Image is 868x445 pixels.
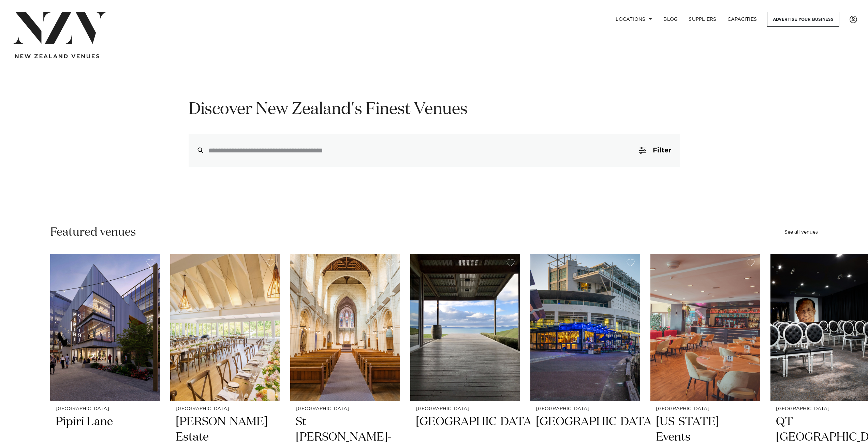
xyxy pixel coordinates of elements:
span: Filter [653,147,671,154]
a: BLOG [658,12,683,27]
img: new-zealand-venues-text.png [15,54,99,59]
a: SUPPLIERS [683,12,722,27]
small: [GEOGRAPHIC_DATA] [656,406,755,412]
img: nzv-logo.png [11,12,107,44]
small: [GEOGRAPHIC_DATA] [296,406,395,412]
button: Filter [631,134,679,167]
small: [GEOGRAPHIC_DATA] [416,406,515,412]
h2: Featured venues [50,225,136,240]
a: Advertise your business [767,12,839,27]
a: See all venues [784,230,818,235]
img: Dining area at Texas Events in Auckland [650,254,760,401]
small: [GEOGRAPHIC_DATA] [536,406,635,412]
a: Capacities [722,12,763,27]
small: [GEOGRAPHIC_DATA] [176,406,275,412]
a: Locations [610,12,658,27]
h1: Discover New Zealand's Finest Venues [189,99,680,120]
small: [GEOGRAPHIC_DATA] [56,406,155,412]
